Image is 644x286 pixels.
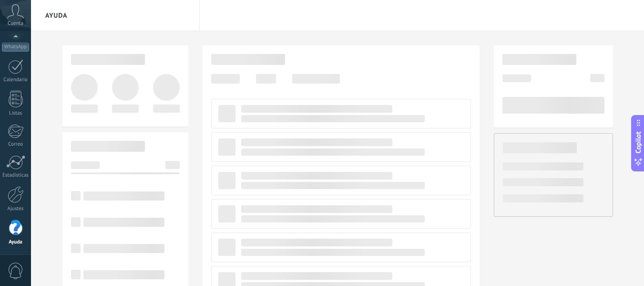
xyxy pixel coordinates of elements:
div: Ajustes [2,206,30,212]
div: Estadísticas [2,172,30,179]
div: Calendario [2,77,30,83]
div: Ayuda [2,239,30,245]
div: WhatsApp [2,42,29,52]
span: Cuenta [8,21,23,27]
span: Copilot [634,131,643,153]
div: Correo [2,141,30,148]
div: Listas [2,110,30,117]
